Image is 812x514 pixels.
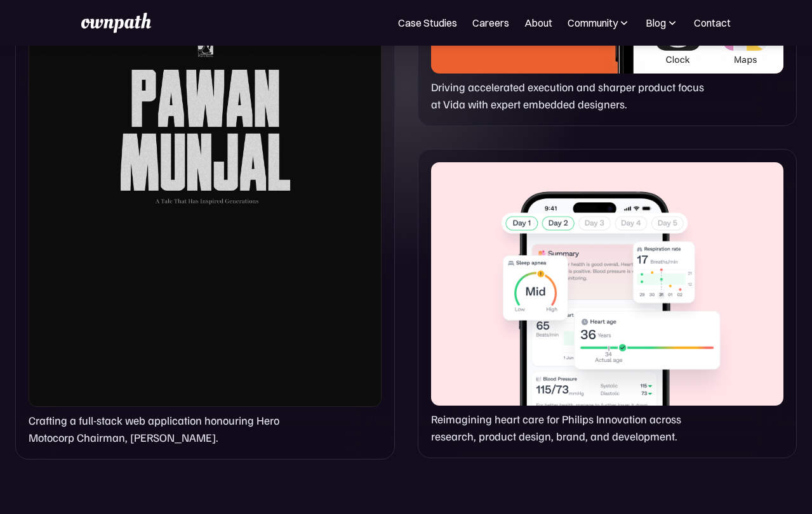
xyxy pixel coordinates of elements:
[694,15,731,30] a: Contact
[472,15,509,30] a: Careers
[29,412,293,446] p: Crafting a full-stack web application honouring Hero Motocorp Chairman, [PERSON_NAME].
[431,79,713,113] p: Driving accelerated execution and sharper product focus at Vida with expert embedded designers.
[646,15,679,30] div: Blog
[568,15,618,30] div: Community
[524,15,552,30] a: About
[646,15,666,30] div: Blog
[398,15,457,30] a: Case Studies
[431,411,713,445] p: Reimagining heart care for Philips Innovation across research, product design, brand, and develop...
[568,15,630,30] div: Community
